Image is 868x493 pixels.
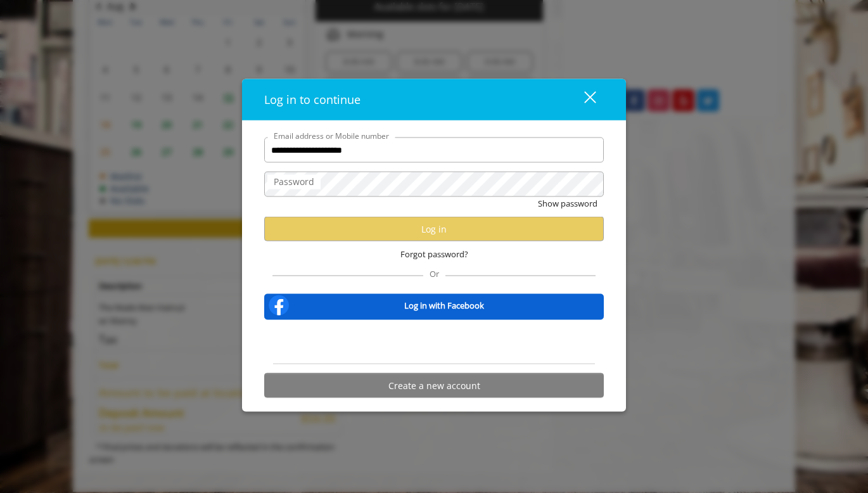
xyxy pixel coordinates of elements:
[423,268,445,279] span: Or
[264,92,361,107] span: Log in to continue
[353,328,516,356] iframe: Sign in with Google Button
[267,175,321,189] label: Password
[404,298,484,312] b: Log in with Facebook
[570,90,595,109] div: close dialog
[400,248,468,261] span: Forgot password?
[267,130,395,142] label: Email address or Mobile number
[264,172,604,197] input: Password
[264,373,604,398] button: Create a new account
[266,293,291,318] img: facebook-logo
[538,197,597,210] button: Show password
[264,138,604,163] input: Email address or Mobile number
[561,87,604,113] button: close dialog
[264,217,604,241] button: Log in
